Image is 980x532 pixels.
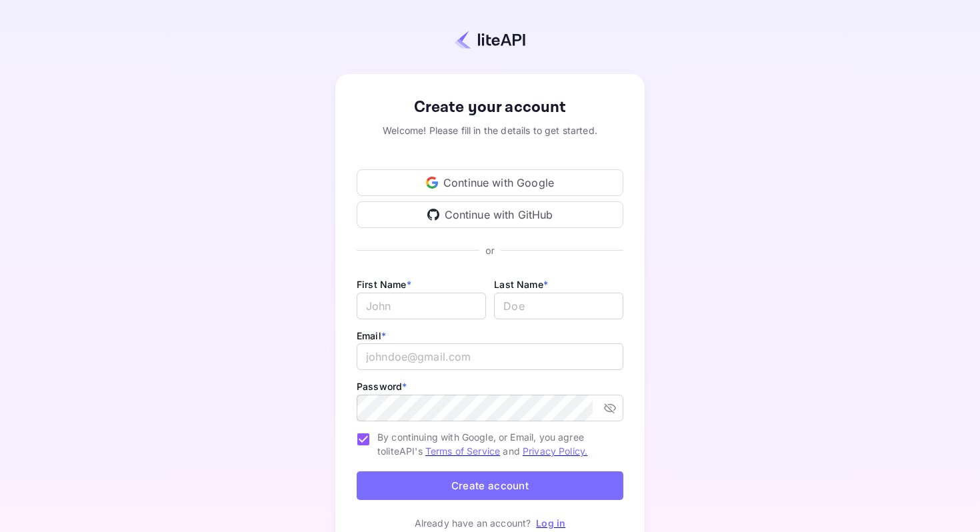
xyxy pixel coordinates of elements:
label: First Name [357,279,411,290]
button: toggle password visibility [598,396,622,420]
a: Privacy Policy. [523,445,587,457]
button: Create account [357,471,623,500]
img: liteapi [455,30,525,49]
a: Log in [536,517,565,529]
a: Terms of Service [425,445,500,457]
div: Welcome! Please fill in the details to get started. [357,123,623,137]
div: Create your account [357,95,623,119]
div: Continue with GitHub [357,201,623,228]
input: Doe [494,293,623,319]
span: By continuing with Google, or Email, you agree to liteAPI's and [377,430,613,458]
div: Continue with Google [357,169,623,196]
p: Already have an account? [415,516,531,530]
input: John [357,293,486,319]
label: Password [357,381,407,392]
label: Email [357,330,386,341]
input: johndoe@gmail.com [357,343,623,370]
label: Last Name [494,279,548,290]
